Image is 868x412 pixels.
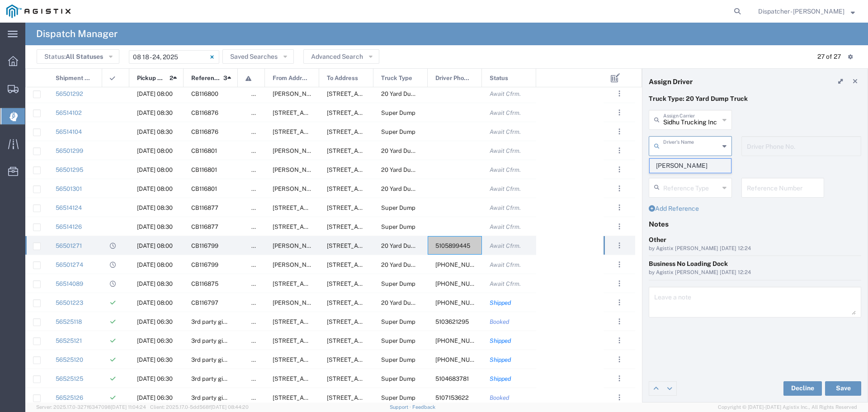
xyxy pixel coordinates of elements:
[273,109,363,116] span: 31220 Lily St, Union City, California, United States
[273,242,545,249] span: Jean Dr & Rose Way, Union City, California, United States
[273,69,309,88] span: From Address
[137,261,173,268] span: 08/20/2025, 08:00
[327,147,417,154] span: 2111 Hillcrest Ave, Antioch, California, 94509, United States
[137,394,173,401] span: 08/19/2025, 06:30
[251,147,265,154] span: false
[490,299,511,306] span: Shipped
[251,90,265,97] span: false
[490,394,509,401] span: Booked
[618,278,620,289] span: . . .
[381,261,437,268] span: 20 Yard Dump Truck
[273,356,363,363] span: 2111 Hillcrest Ave, Antioch, California, 94509, United States
[273,299,545,306] span: Jean Dr & Rose Way, Union City, California, United States
[191,375,243,382] span: 3rd party giveaway
[381,166,437,173] span: 20 Yard Dump Truck
[191,185,217,192] span: CB116801
[435,261,489,268] span: 510-766-8478
[327,375,417,382] span: 3020 Delta Rd, Brentwood, California, United States
[618,316,620,327] span: . . .
[649,382,663,395] a: Edit previous row
[56,242,82,249] a: 56501271
[490,90,521,97] span: Await Cfrm.
[618,392,620,403] span: . . .
[273,261,545,268] span: Jean Dr & Rose Way, Union City, California, United States
[66,53,103,60] span: All Statuses
[56,128,82,135] a: 56514104
[435,242,470,249] span: 5105899445
[490,166,521,173] span: Await Cfrm.
[381,223,415,230] span: Super Dump
[381,69,412,88] span: Truck Type
[327,394,417,401] span: 3020 Delta Rd, Brentwood, California, United States
[251,261,265,268] span: false
[817,52,841,62] div: 27 of 27
[490,128,521,135] span: Await Cfrm.
[435,356,489,363] span: 408-316-3364
[381,242,437,249] span: 20 Yard Dump Truck
[613,334,626,347] button: ...
[327,90,417,97] span: 2111 Hillcrest Ave, Antioch, California, 94509, United States
[327,261,417,268] span: 2111 Hillcrest Ave, Antioch, California, 94509, United States
[137,242,173,249] span: 08/20/2025, 08:00
[381,109,415,116] span: Super Dump
[56,166,83,173] a: 56501295
[56,375,83,382] a: 56525125
[111,404,146,410] span: [DATE] 11:04:24
[273,280,363,287] span: 31220 Lily St, Union City, California, United States
[381,204,415,211] span: Super Dump
[273,394,363,401] span: 2111 Hillcrest Ave, Antioch, California, 94509, United States
[649,259,861,269] div: Business No Loading Dock
[381,318,415,325] span: Super Dump
[251,166,265,173] span: false
[191,280,218,287] span: CB116875
[613,182,626,195] button: ...
[618,88,620,99] span: . . .
[490,185,521,192] span: Await Cfrm.
[273,318,363,325] span: 2111 Hillcrest Ave, Antioch, California, 94509, United States
[618,183,620,194] span: . . .
[490,242,521,249] span: Await Cfrm.
[381,337,415,344] span: Super Dump
[649,245,861,253] div: by Agistix [PERSON_NAME] [DATE] 12:24
[251,318,265,325] span: false
[613,391,626,404] button: ...
[56,299,83,306] a: 56501223
[649,162,861,170] h4: References
[327,166,417,173] span: 2111 Hillcrest Ave, Antioch, California, 94509, United States
[327,337,417,344] span: 3020 Delta Rd, Brentwood, California, United States
[273,223,363,230] span: 31220 Lily St, Union City, California, United States
[327,109,466,116] span: 1601 Dixon Landing Rd, Milpitas, California, 95035, United States
[137,147,173,154] span: 08/22/2025, 08:00
[327,128,466,135] span: 1601 Dixon Landing Rd, Milpitas, California, 95035, United States
[649,77,693,85] h4: Assign Driver
[435,299,489,306] span: 510-760-3627
[191,109,218,116] span: CB116876
[191,90,218,97] span: CB116800
[251,280,265,287] span: false
[56,69,92,88] span: Shipment No.
[137,375,173,382] span: 08/19/2025, 06:30
[435,280,489,287] span: 510-387-6602
[490,337,511,344] span: Shipped
[56,280,83,287] a: 56514089
[613,87,626,100] button: ...
[327,69,358,88] span: To Address
[251,356,265,363] span: false
[251,375,265,382] span: false
[191,128,218,135] span: CB116876
[273,337,363,344] span: 2111 Hillcrest Ave, Antioch, California, 94509, United States
[327,318,417,325] span: 3020 Delta Rd, Brentwood, California, United States
[613,163,626,176] button: ...
[251,128,265,135] span: false
[618,373,620,384] span: . . .
[650,159,731,173] span: [PERSON_NAME]
[222,49,294,64] button: Saved Searches
[251,204,265,211] span: false
[56,318,82,325] a: 56525118
[327,280,466,287] span: 1601 Dixon Landing Rd, Milpitas, California, 95035, United States
[303,49,379,64] button: Advanced Search
[618,259,620,270] span: . . .
[137,318,173,325] span: 08/19/2025, 06:30
[618,164,620,175] span: . . .
[251,223,265,230] span: false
